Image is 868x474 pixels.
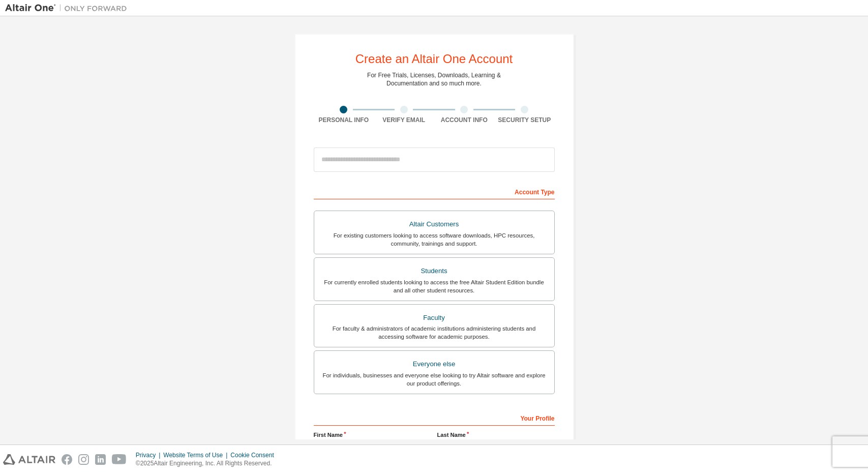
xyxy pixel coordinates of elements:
p: © 2025 Altair Engineering, Inc. All Rights Reserved. [136,459,280,468]
div: Verify Email [374,116,434,124]
img: youtube.svg [112,454,127,465]
div: Your Profile [314,409,555,426]
div: Privacy [136,451,163,459]
div: Everyone else [320,357,548,371]
div: Faculty [320,311,548,325]
div: Security Setup [494,116,555,124]
div: For existing customers looking to access software downloads, HPC resources, community, trainings ... [320,231,548,248]
img: Altair One [5,3,132,13]
img: instagram.svg [78,454,89,465]
div: For currently enrolled students looking to access the free Altair Student Edition bundle and all ... [320,278,548,294]
div: Students [320,264,548,278]
div: Create an Altair One Account [355,53,513,65]
div: For faculty & administrators of academic institutions administering students and accessing softwa... [320,324,548,341]
div: Cookie Consent [230,451,280,459]
div: Account Type [314,183,555,199]
img: altair_logo.svg [3,454,55,465]
div: For Free Trials, Licenses, Downloads, Learning & Documentation and so much more. [367,71,501,87]
div: Website Terms of Use [163,451,230,459]
label: First Name [314,431,431,439]
img: facebook.svg [62,454,72,465]
div: Account Info [434,116,495,124]
label: Last Name [437,431,555,439]
img: linkedin.svg [95,454,106,465]
div: Altair Customers [320,217,548,231]
div: For individuals, businesses and everyone else looking to try Altair software and explore our prod... [320,371,548,388]
div: Personal Info [314,116,374,124]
